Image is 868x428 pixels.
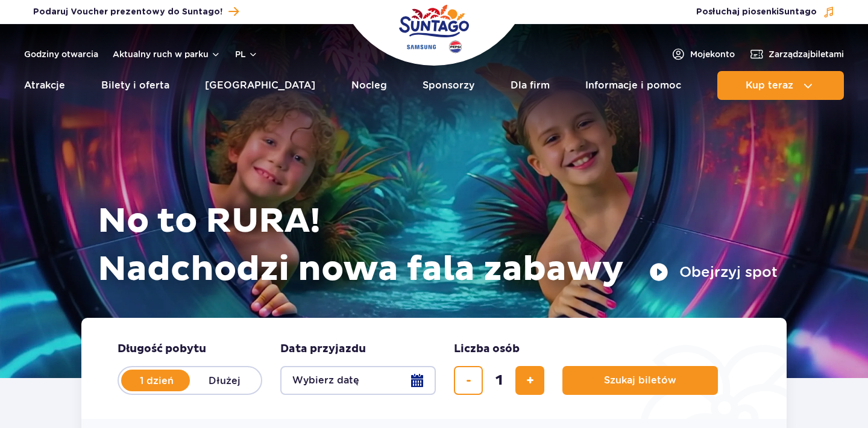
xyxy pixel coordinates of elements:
button: pl [235,48,258,60]
form: Planowanie wizyty w Park of Poland [81,318,787,419]
label: Dłużej [190,368,259,393]
span: Długość pobytu [118,342,206,356]
span: Data przyjazdu [280,342,366,356]
button: Szukaj biletów [562,366,718,395]
a: Atrakcje [24,71,65,100]
span: Suntago [779,8,817,16]
button: dodaj bilet [515,366,544,395]
span: Kup teraz [746,80,793,91]
a: Podaruj Voucher prezentowy do Suntago! [33,4,239,20]
h1: No to RURA! Nadchodzi nowa fala zabawy [98,197,778,294]
span: Moje konto [690,48,735,60]
a: Nocleg [351,71,387,100]
button: Posłuchaj piosenkiSuntago [696,6,835,18]
span: Liczba osób [454,342,520,356]
a: Zarządzajbiletami [749,47,844,61]
a: Mojekonto [671,47,735,61]
a: [GEOGRAPHIC_DATA] [205,71,315,100]
a: Informacje i pomoc [585,71,681,100]
span: Podaruj Voucher prezentowy do Suntago! [33,6,222,18]
button: Kup teraz [717,71,844,100]
button: usuń bilet [454,366,483,395]
span: Posłuchaj piosenki [696,6,817,18]
span: Zarządzaj biletami [769,48,844,60]
button: Wybierz datę [280,366,436,395]
span: Szukaj biletów [604,375,676,386]
a: Sponsorzy [423,71,474,100]
label: 1 dzień [122,368,191,393]
button: Obejrzyj spot [649,262,778,282]
input: liczba biletów [485,366,514,395]
a: Bilety i oferta [101,71,169,100]
a: Dla firm [511,71,550,100]
a: Godziny otwarcia [24,48,98,60]
button: Aktualny ruch w parku [113,49,221,59]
